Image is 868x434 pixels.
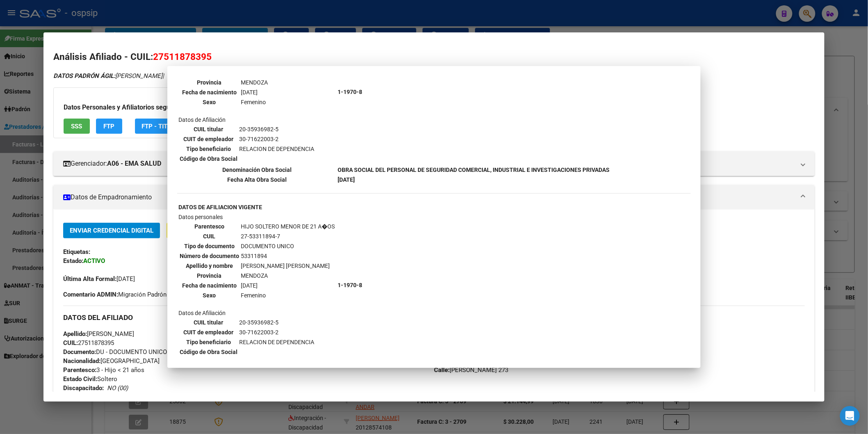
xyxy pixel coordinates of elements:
[178,19,336,164] td: Datos personales Datos de Afiliación
[179,281,240,290] th: Fecha de nacimiento
[178,204,262,210] b: DATOS DE AFILIACION VIGENTE
[239,318,315,327] td: 20-35936982-5
[179,232,240,241] th: CUIL
[240,222,335,231] td: HIJO SOLTERO MENOR DE 21 A�OS
[53,72,162,80] span: [PERSON_NAME]
[167,223,231,238] button: Movimientos
[239,328,315,337] td: 30-71622003-2
[71,123,82,130] span: SSS
[840,406,860,426] div: Open Intercom Messenger
[53,72,271,80] i: | ACTIVO |
[63,290,259,299] span: Migración Padrón Completo SSS el [DATE] 17:26:32
[63,348,96,356] strong: Documento:
[63,357,101,365] strong: Nacionalidad:
[434,366,508,374] span: [PERSON_NAME] 273
[70,227,153,235] span: Enviar Credencial Digital
[179,318,238,327] th: CUIL titular
[240,78,335,87] td: MENDOZA
[179,291,240,300] th: Sexo
[179,135,238,144] th: CUIT de empleador
[179,261,240,270] th: Apellido y nombre
[240,281,335,290] td: [DATE]
[179,88,240,97] th: Fecha de nacimiento
[239,125,315,134] td: 20-35936982-5
[179,328,238,337] th: CUIT de empleador
[64,103,596,112] h3: Datos Personales y Afiliatorios según Entes Externos:
[179,125,238,134] th: CUIL titular
[63,348,195,356] span: DU - DOCUMENTO UNICO 51187839
[63,375,97,383] strong: Estado Civil:
[142,123,183,130] span: FTP - Titular
[338,282,362,288] b: 1-1970-8
[179,222,240,231] th: Parentesco
[63,375,117,383] span: Soltero
[338,89,362,95] b: 1-1970-8
[63,366,144,374] span: 3 - Hijo < 21 años
[63,313,805,322] h3: DATOS DEL AFILIADO
[178,165,336,174] th: Denominación Obra Social
[63,357,160,365] span: [GEOGRAPHIC_DATA]
[53,185,815,210] mat-expansion-panel-header: Datos de Empadronamiento
[107,159,161,169] strong: A06 - EMA SALUD
[179,144,238,153] th: Tipo beneficiario
[338,167,610,173] b: OBRA SOCIAL DEL PERSONAL DE SEGURIDAD COMERCIAL, INDUSTRIAL E INVESTIGACIONES PRIVADAS
[63,248,90,256] strong: Etiquetas:
[434,366,450,374] strong: Calle:
[179,251,240,260] th: Número de documento
[240,242,335,251] td: DOCUMENTO UNICO
[179,78,240,87] th: Provincia
[179,98,240,107] th: Sexo
[63,275,135,283] span: [DATE]
[178,212,336,358] td: Datos personales Datos de Afiliación
[63,330,87,338] strong: Apellido:
[240,291,335,300] td: Femenino
[178,175,336,184] th: Fecha Alta Obra Social
[240,88,335,97] td: [DATE]
[83,257,105,265] strong: ACTIVO
[96,119,122,134] button: FTP
[179,271,240,280] th: Provincia
[103,123,114,130] span: FTP
[63,291,118,298] strong: Comentario ADMIN:
[240,261,335,270] td: [PERSON_NAME] [PERSON_NAME]
[107,384,128,392] i: NO (00)
[338,176,355,183] b: [DATE]
[63,192,795,202] mat-panel-title: Datos de Empadronamiento
[179,242,240,251] th: Tipo de documento
[63,257,83,265] strong: Estado:
[63,330,134,338] span: [PERSON_NAME]
[240,251,335,260] td: 53311894
[153,51,212,62] span: 27511878395
[63,366,96,374] strong: Parentesco:
[240,232,335,241] td: 27-53311894-7
[53,50,815,64] h2: Análisis Afiliado - CUIL:
[239,135,315,144] td: 30-71622003-2
[240,271,335,280] td: MENDOZA
[239,144,315,153] td: RELACION DE DEPENDENCIA
[239,338,315,347] td: RELACION DE DEPENDENCIA
[64,119,90,134] button: SSS
[135,119,190,134] button: FTP - Titular
[63,223,160,238] button: Enviar Credencial Digital
[53,72,115,80] strong: DATOS PADRÓN ÁGIL:
[179,347,238,356] th: Código de Obra Social
[63,384,104,392] strong: Discapacitado:
[63,275,116,283] strong: Última Alta Formal:
[63,159,795,169] mat-panel-title: Gerenciador:
[179,338,238,347] th: Tipo beneficiario
[53,151,815,176] mat-expansion-panel-header: Gerenciador:A06 - EMA SALUD
[179,154,238,163] th: Código de Obra Social
[240,98,335,107] td: Femenino
[63,339,114,347] span: 27511878395
[63,339,78,347] strong: CUIL:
